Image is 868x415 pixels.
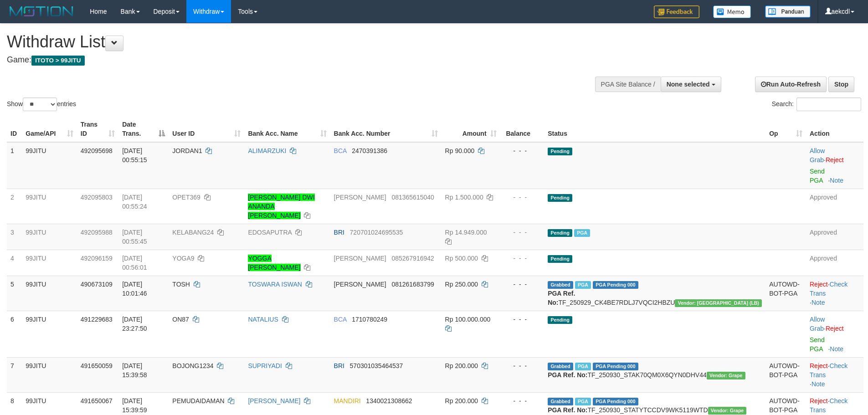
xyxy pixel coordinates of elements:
a: TOSWARA ISWAN [248,281,302,288]
span: Rp 500.000 [445,255,478,262]
span: · [810,147,826,164]
span: BCA [334,147,347,154]
b: PGA Ref. No: [548,406,587,414]
label: Search: [772,97,861,111]
td: 7 [7,357,22,392]
span: Rp 200.000 [445,397,478,405]
div: - - - [504,315,541,324]
label: Show entries [7,97,76,111]
span: OPET369 [172,194,200,201]
span: Copy 570301035464537 to clipboard [350,362,403,369]
th: Status [544,116,765,142]
td: Approved [806,224,863,250]
span: ITOTO > 99JITU [31,56,85,66]
a: Reject [810,281,828,288]
span: Grabbed [548,398,573,405]
a: YOGGA [PERSON_NAME] [248,255,300,271]
span: Rp 250.000 [445,281,478,288]
td: · [806,142,863,189]
span: 492096159 [81,255,113,262]
span: Copy 2470391386 to clipboard [352,147,387,154]
select: Showentries [23,97,57,111]
a: [PERSON_NAME] [248,397,300,405]
span: [DATE] 10:01:46 [122,281,147,297]
td: TF_250930_STAK70QM0X6QYN0DHV44 [544,357,765,392]
span: [DATE] 00:55:15 [122,147,147,164]
td: TF_250929_CK4BE7RDLJ7VQCI2HBZU [544,276,765,311]
td: · [806,311,863,357]
span: None selected [667,81,710,88]
a: Send PGA [810,336,825,353]
th: Bank Acc. Number: activate to sort column ascending [330,116,442,142]
span: Copy 081261683799 to clipboard [391,281,434,288]
h4: Game: [7,56,570,65]
span: Pending [548,255,572,263]
span: Vendor URL: https://settle31.1velocity.biz [707,372,745,379]
span: Pending [548,316,572,324]
a: Note [830,345,843,353]
span: Marked by aekrubicon [575,398,591,405]
td: AUTOWD-BOT-PGA [765,357,806,392]
span: [PERSON_NAME] [334,281,386,288]
th: Balance [500,116,544,142]
a: Reject [810,397,828,405]
a: Reject [826,156,844,164]
span: [DATE] 15:39:59 [122,397,147,414]
span: Rp 90.000 [445,147,475,154]
span: Pending [548,148,572,155]
span: PGA [574,229,590,237]
th: ID [7,116,22,142]
span: PGA Pending [593,398,638,405]
span: Marked by aekrubicon [575,363,591,370]
h1: Withdraw List [7,33,570,51]
span: TOSH [172,281,190,288]
span: · [810,316,826,332]
span: Marked by aeklambo [575,281,591,289]
span: Copy 1710780249 to clipboard [352,316,387,323]
td: 4 [7,250,22,276]
span: Vendor URL: https://dashboard.q2checkout.com/secure [675,299,762,307]
span: 492095698 [81,147,113,154]
th: Trans ID: activate to sort column ascending [77,116,118,142]
span: Pending [548,194,572,202]
a: Reject [810,362,828,369]
th: Bank Acc. Name: activate to sort column ascending [244,116,330,142]
td: AUTOWD-BOT-PGA [765,276,806,311]
a: Check Trans [810,362,847,379]
span: 491229683 [81,316,113,323]
th: Op: activate to sort column ascending [765,116,806,142]
span: 492095803 [81,194,113,201]
span: PGA Pending [593,363,638,370]
a: ALIMARZUKI [248,147,286,154]
a: Check Trans [810,397,847,414]
span: BOJONG1234 [172,362,213,369]
td: · · [806,357,863,392]
span: BCA [334,316,347,323]
span: [DATE] 00:55:24 [122,194,147,210]
span: [DATE] 15:39:58 [122,362,147,379]
td: 5 [7,276,22,311]
a: Stop [828,77,854,92]
td: 99JITU [22,357,77,392]
span: PGA Pending [593,281,638,289]
a: Check Trans [810,281,847,297]
span: 491650067 [81,397,113,405]
span: Grabbed [548,281,573,289]
span: Vendor URL: https://settle31.1velocity.biz [708,407,747,415]
a: NATALIUS [248,316,278,323]
span: MANDIRI [334,397,361,405]
div: - - - [504,254,541,263]
span: KELABANG24 [172,229,214,236]
button: None selected [661,77,721,92]
div: - - - [504,396,541,405]
a: Send PGA [810,168,825,184]
td: 1 [7,142,22,189]
td: 2 [7,189,22,224]
span: [DATE] 00:55:45 [122,229,147,245]
span: 491650059 [81,362,113,369]
span: Rp 100.000.000 [445,316,491,323]
span: YOGA9 [172,255,194,262]
span: Copy 085267916942 to clipboard [391,255,434,262]
td: 3 [7,224,22,250]
span: [DATE] 23:27:50 [122,316,147,332]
